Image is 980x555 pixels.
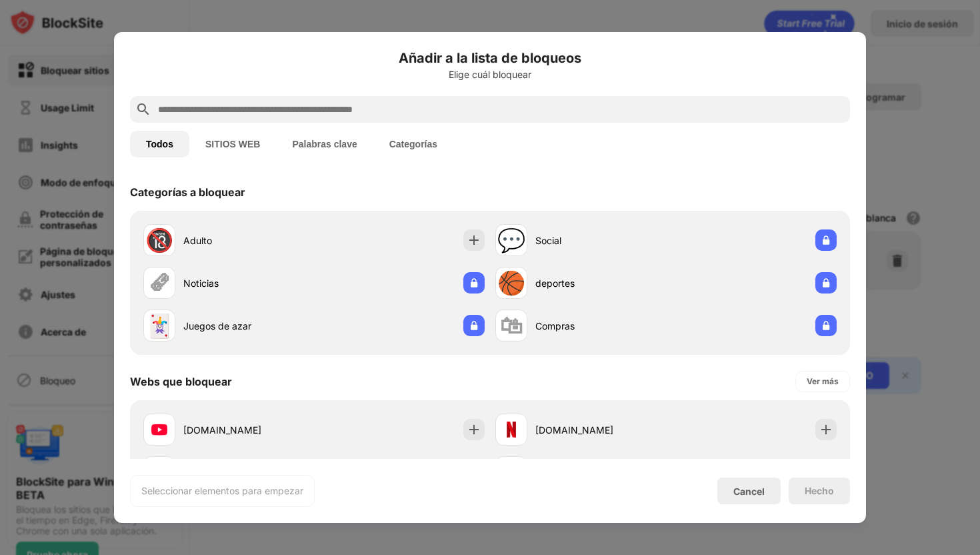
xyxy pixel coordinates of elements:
div: Noticias [183,276,314,290]
div: 🗞 [148,269,171,297]
button: Palabras clave [276,131,373,157]
div: 🃏 [145,312,173,340]
div: Webs que bloquear [130,375,232,388]
div: 🏀 [497,269,525,297]
div: [DOMAIN_NAME] [183,423,314,437]
img: favicons [503,422,519,438]
div: Elige cuál bloquear [130,69,850,80]
div: Seleccionar elementos para empezar [141,484,303,498]
div: Categorías a bloquear [130,185,245,199]
button: SITIOS WEB [189,131,276,157]
img: search.svg [135,101,151,117]
div: Juegos de azar [183,319,314,333]
div: Adulto [183,233,314,247]
div: Ver más [807,375,839,388]
div: Compras [535,319,666,333]
div: [DOMAIN_NAME] [535,423,666,437]
div: deportes [535,276,666,290]
div: 💬 [497,227,525,254]
div: Hecho [805,486,834,496]
div: Social [535,233,666,247]
div: Cancel [733,486,765,497]
div: 🛍 [500,312,523,340]
img: favicons [151,422,167,438]
div: 🔞 [145,227,173,254]
button: Todos [130,131,189,157]
button: Categorías [373,131,453,157]
h6: Añadir a la lista de bloqueos [130,48,850,68]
